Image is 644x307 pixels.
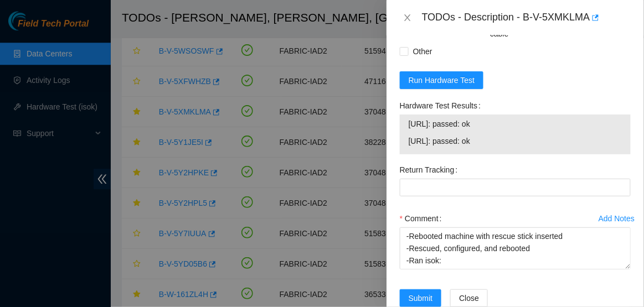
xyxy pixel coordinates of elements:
[400,227,631,269] textarea: Comment
[400,161,462,179] label: Return Tracking
[598,210,635,227] button: Add Notes
[400,97,485,115] label: Hardware Test Results
[400,179,631,196] input: Return Tracking
[409,118,622,130] span: [URL]: passed: ok
[599,215,635,222] div: Add Notes
[400,289,442,307] button: Submit
[459,292,479,304] span: Close
[400,71,484,89] button: Run Hardware Test
[450,289,488,307] button: Close
[409,135,622,147] span: [URL]: passed: ok
[409,292,433,304] span: Submit
[400,210,446,227] label: Comment
[409,43,437,60] span: Other
[403,13,412,22] span: close
[409,74,475,86] span: Run Hardware Test
[422,9,631,27] div: TODOs - Description - B-V-5XMKLMA
[400,13,415,23] button: Close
